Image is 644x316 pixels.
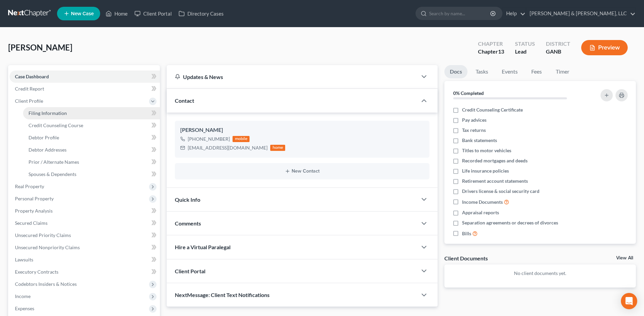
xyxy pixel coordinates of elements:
a: Client Portal [131,7,175,20]
a: Lawsuits [10,254,160,266]
div: Updates & News [175,73,409,80]
a: Timer [550,65,575,78]
a: Secured Claims [10,217,160,229]
span: Income Documents [462,199,503,205]
a: Tasks [470,65,494,78]
span: Executory Contracts [15,269,58,275]
span: Client Profile [15,98,43,104]
span: Hire a Virtual Paralegal [175,244,231,250]
span: Case Dashboard [15,74,49,79]
input: Search by name... [429,7,491,20]
span: Comments [175,220,201,226]
span: Client Portal [175,268,205,274]
p: No client documents yet. [450,270,630,277]
div: [PERSON_NAME] [180,126,424,134]
a: Events [496,65,523,78]
span: Debtor Profile [29,135,59,140]
strong: 0% Completed [453,90,484,96]
div: Chapter [478,40,504,48]
span: Credit Counseling Course [29,122,83,128]
a: Debtor Profile [23,132,160,144]
div: Status [515,40,535,48]
span: Lawsuits [15,257,33,262]
a: Directory Cases [175,7,227,20]
span: Personal Property [15,196,54,201]
a: Unsecured Priority Claims [10,229,160,241]
a: View All [616,256,633,260]
a: Credit Report [10,83,160,95]
div: home [270,145,285,151]
a: Debtor Addresses [23,144,160,156]
span: Credit Counseling Certificate [462,106,523,113]
div: Open Intercom Messenger [621,293,637,309]
button: New Contact [180,169,424,174]
span: Retirement account statements [462,178,528,184]
a: [PERSON_NAME] & [PERSON_NAME], LLC [526,7,636,20]
span: Credit Report [15,86,44,92]
span: Quick Info [175,196,200,203]
a: Docs [444,65,467,78]
span: Expenses [15,305,34,311]
span: Recorded mortgages and deeds [462,157,528,164]
a: Filing Information [23,107,160,119]
span: Income [15,293,31,299]
div: GANB [546,48,570,56]
a: Property Analysis [10,205,160,217]
span: Unsecured Nonpriority Claims [15,244,80,250]
span: NextMessage: Client Text Notifications [175,292,270,298]
span: New Case [71,11,94,16]
a: Case Dashboard [10,71,160,83]
span: Bank statements [462,137,497,144]
a: Executory Contracts [10,266,160,278]
span: Tax returns [462,127,486,134]
span: Real Property [15,183,44,189]
div: [EMAIL_ADDRESS][DOMAIN_NAME] [188,144,268,151]
div: [PHONE_NUMBER] [188,136,230,142]
span: Appraisal reports [462,209,499,216]
button: Preview [581,40,628,55]
span: Contact [175,97,194,104]
span: Filing Information [29,110,67,116]
a: Home [102,7,131,20]
span: Life insurance policies [462,167,509,174]
a: Spouses & Dependents [23,168,160,180]
span: Titles to motor vehicles [462,147,511,154]
span: [PERSON_NAME] [8,42,72,52]
span: Separation agreements or decrees of divorces [462,219,558,226]
span: Prior / Alternate Names [29,159,79,165]
div: Lead [515,48,535,56]
div: Client Documents [444,255,488,262]
span: Debtor Addresses [29,147,67,153]
a: Help [503,7,526,20]
span: Codebtors Insiders & Notices [15,281,77,287]
span: Unsecured Priority Claims [15,232,71,238]
a: Fees [526,65,548,78]
span: Pay advices [462,117,486,123]
a: Prior / Alternate Names [23,156,160,168]
span: Drivers license & social security card [462,188,539,195]
div: District [546,40,570,48]
span: Bills [462,230,471,237]
span: 13 [498,48,504,55]
div: mobile [233,136,250,142]
span: Secured Claims [15,220,48,226]
a: Credit Counseling Course [23,119,160,132]
div: Chapter [478,48,504,56]
span: Spouses & Dependents [29,171,76,177]
a: Unsecured Nonpriority Claims [10,241,160,254]
span: Property Analysis [15,208,53,214]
